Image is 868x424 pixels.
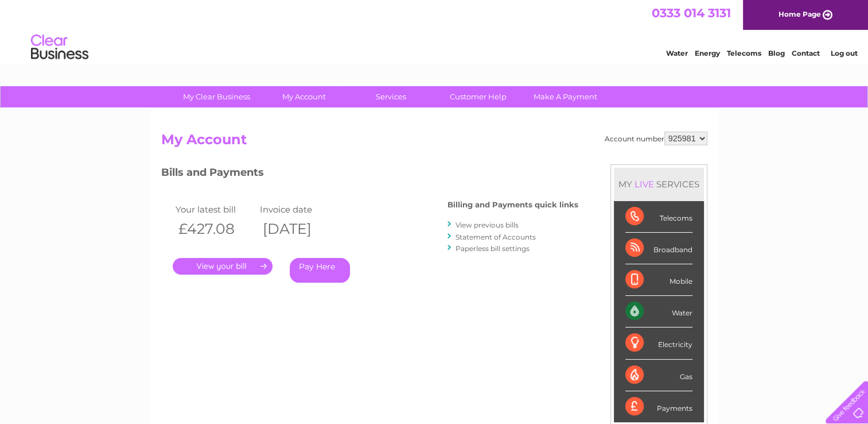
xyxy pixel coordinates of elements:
[625,296,692,327] div: Water
[625,201,692,233] div: Telecoms
[625,391,692,422] div: Payments
[173,217,258,241] th: £427.08
[792,49,820,57] a: Contact
[169,86,264,107] a: My Clear Business
[30,30,89,65] img: logo.png
[161,164,578,184] h3: Bills and Payments
[456,221,519,229] a: View previous bills
[518,86,613,107] a: Make A Payment
[290,258,350,283] a: Pay Here
[625,233,692,264] div: Broadband
[605,132,707,145] div: Account number
[431,86,526,107] a: Customer Help
[447,201,578,209] h4: Billing and Payments quick links
[614,168,704,201] div: MY SERVICES
[456,233,536,241] a: Statement of Accounts
[666,49,688,57] a: Water
[173,258,273,275] a: .
[173,202,258,217] td: Your latest bill
[625,327,692,359] div: Electricity
[632,179,656,190] div: LIVE
[456,244,530,253] a: Paperless bill settings
[257,217,342,241] th: [DATE]
[161,132,707,153] h2: My Account
[830,49,857,57] a: Log out
[164,6,706,56] div: Clear Business is a trading name of Verastar Limited (registered in [GEOGRAPHIC_DATA] No. 3667643...
[625,360,692,391] div: Gas
[727,49,761,57] a: Telecoms
[695,49,720,57] a: Energy
[652,6,731,20] a: 0333 014 3131
[344,86,438,107] a: Services
[768,49,785,57] a: Blog
[256,86,351,107] a: My Account
[625,264,692,296] div: Mobile
[257,202,342,217] td: Invoice date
